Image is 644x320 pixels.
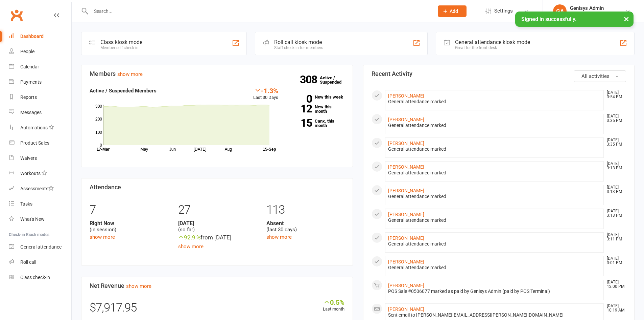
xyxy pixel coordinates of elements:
[20,140,49,146] div: Product Sales
[388,141,424,146] a: [PERSON_NAME]
[90,282,344,289] h3: Net Revenue
[178,234,200,241] span: 92.9 %
[20,110,42,115] div: Messages
[20,275,50,280] div: Class check-in
[603,280,626,289] time: [DATE] 12:00 PM
[9,105,71,120] a: Messages
[288,119,344,128] a: 15Canx. this month
[603,304,626,313] time: [DATE] 10:19 AM
[288,94,312,104] strong: 0
[90,220,168,227] strong: Right Now
[388,188,424,193] a: [PERSON_NAME]
[100,39,142,45] div: Class kiosk mode
[388,99,601,105] div: General attendance marked
[603,162,626,170] time: [DATE] 3:13 PM
[323,298,344,306] div: 0.5%
[20,244,62,250] div: General attendance
[126,283,151,289] a: show more
[253,87,278,94] div: -1.3%
[266,234,292,240] a: show more
[9,196,71,212] a: Tasks
[521,16,576,22] span: Signed in successfully.
[388,289,601,294] div: POS Sale #0506077 marked as paid by Genisys Admin (paid by POS Terminal)
[603,90,626,99] time: [DATE] 3:54 PM
[388,259,424,264] a: [PERSON_NAME]
[603,233,626,241] time: [DATE] 3:11 PM
[494,3,513,19] span: Settings
[388,123,601,128] div: General attendance marked
[570,11,604,17] div: Genisys Gym
[288,105,344,113] a: 12New this month
[603,114,626,123] time: [DATE] 3:35 PM
[9,166,71,181] a: Workouts
[20,34,44,39] div: Dashboard
[388,312,564,318] span: Sent email to [PERSON_NAME][EMAIL_ADDRESS][PERSON_NAME][DOMAIN_NAME]
[9,90,71,105] a: Reports
[603,185,626,194] time: [DATE] 3:13 PM
[388,283,424,288] a: [PERSON_NAME]
[9,239,71,255] a: General attendance kiosk mode
[9,29,71,44] a: Dashboard
[455,45,530,50] div: Great for the front desk
[90,234,115,240] a: show more
[178,200,256,220] div: 27
[603,138,626,147] time: [DATE] 3:35 PM
[20,79,42,85] div: Payments
[117,71,143,77] a: show more
[450,8,458,14] span: Add
[20,201,32,207] div: Tasks
[20,49,34,54] div: People
[388,117,424,122] a: [PERSON_NAME]
[178,233,256,242] div: from [DATE]
[9,181,71,196] a: Assessments
[388,170,601,176] div: General attendance marked
[288,95,344,99] a: 0New this week
[9,120,71,135] a: Automations
[90,184,344,191] h3: Attendance
[20,171,41,176] div: Workouts
[438,5,467,17] button: Add
[553,4,567,18] div: GA
[388,265,601,271] div: General attendance marked
[388,217,601,223] div: General attendance marked
[89,6,429,16] input: Search...
[288,104,312,114] strong: 12
[266,220,344,233] div: (last 30 days)
[372,70,626,77] h3: Recent Activity
[266,220,344,227] strong: Absent
[274,39,323,45] div: Roll call kiosk mode
[90,220,168,233] div: (in session)
[9,151,71,166] a: Waivers
[20,64,39,69] div: Calendar
[323,298,344,313] div: Last month
[9,212,71,227] a: What's New
[20,125,48,130] div: Automations
[9,59,71,74] a: Calendar
[20,94,37,100] div: Reports
[274,45,323,50] div: Staff check-in for members
[178,243,204,250] a: show more
[20,259,36,265] div: Roll call
[300,74,320,85] strong: 308
[288,118,312,128] strong: 15
[388,164,424,170] a: [PERSON_NAME]
[100,45,142,50] div: Member self check-in
[388,306,424,312] a: [PERSON_NAME]
[20,186,54,191] div: Assessments
[9,255,71,270] a: Roll call
[388,194,601,199] div: General attendance marked
[570,5,604,11] div: Genisys Admin
[20,155,37,161] div: Waivers
[581,73,610,79] span: All activities
[603,209,626,218] time: [DATE] 3:13 PM
[9,270,71,285] a: Class kiosk mode
[320,70,350,89] a: 308Active / Suspended
[266,200,344,220] div: 113
[388,235,424,241] a: [PERSON_NAME]
[388,212,424,217] a: [PERSON_NAME]
[9,135,71,151] a: Product Sales
[90,88,157,94] strong: Active / Suspended Members
[8,7,25,24] a: Clubworx
[620,12,633,26] button: ×
[178,220,256,233] div: (so far)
